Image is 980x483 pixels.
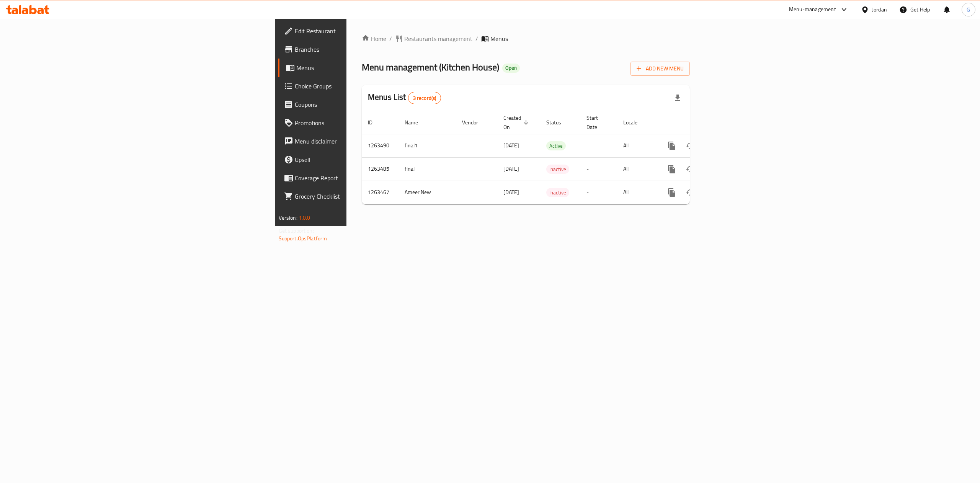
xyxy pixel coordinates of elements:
td: - [580,157,617,181]
div: Inactive [546,188,569,197]
span: Version: [279,213,297,223]
span: Edit Restaurant [295,26,433,36]
a: Support.OpsPlatform [279,233,327,243]
button: Change Status [681,160,699,178]
span: Menu disclaimer [295,137,433,146]
a: Coupons [278,95,439,114]
div: Jordan [872,5,887,14]
h2: Menus List [368,91,441,104]
button: more [663,160,681,178]
th: Actions [657,111,742,134]
td: All [617,157,657,181]
li: / [475,34,478,43]
span: Status [546,118,571,127]
span: Choice Groups [295,82,433,91]
span: 3 record(s) [408,95,441,102]
td: - [580,181,617,204]
span: Promotions [295,118,433,127]
span: Start Date [586,113,608,132]
td: All [617,134,657,157]
span: Coupons [295,100,433,109]
span: Active [546,142,566,150]
span: [DATE] [503,164,519,174]
span: Created On [503,113,531,132]
button: Change Status [681,137,699,155]
span: [DATE] [503,187,519,197]
a: Coverage Report [278,169,439,187]
div: Open [502,64,520,73]
span: G [967,5,970,14]
a: Choice Groups [278,77,439,95]
span: Name [405,118,428,127]
a: Branches [278,40,439,59]
span: 1.0.0 [299,213,310,223]
div: Export file [668,89,687,107]
button: more [663,183,681,202]
span: Inactive [546,188,569,197]
a: Upsell [278,150,439,169]
button: more [663,137,681,155]
div: Inactive [546,165,569,174]
a: Menus [278,59,439,77]
span: Inactive [546,165,569,174]
span: Get support on: [279,226,314,236]
div: Total records count [408,92,441,104]
span: Menus [296,63,433,72]
table: enhanced table [362,111,742,204]
span: Menus [490,34,508,43]
a: Grocery Checklist [278,187,439,206]
span: Branches [295,45,433,54]
span: Vendor [462,118,488,127]
span: [DATE] [503,140,519,150]
button: Add New Menu [630,62,690,76]
button: Change Status [681,183,699,202]
div: Menu-management [789,5,836,14]
span: Grocery Checklist [295,192,433,201]
td: All [617,181,657,204]
a: Menu disclaimer [278,132,439,150]
a: Edit Restaurant [278,22,439,40]
span: Locale [623,118,647,127]
span: ID [368,118,382,127]
span: Add New Menu [637,64,684,73]
a: Promotions [278,114,439,132]
span: Coverage Report [295,173,433,183]
nav: breadcrumb [362,34,690,43]
td: - [580,134,617,157]
span: Open [502,65,520,71]
span: Upsell [295,155,433,164]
